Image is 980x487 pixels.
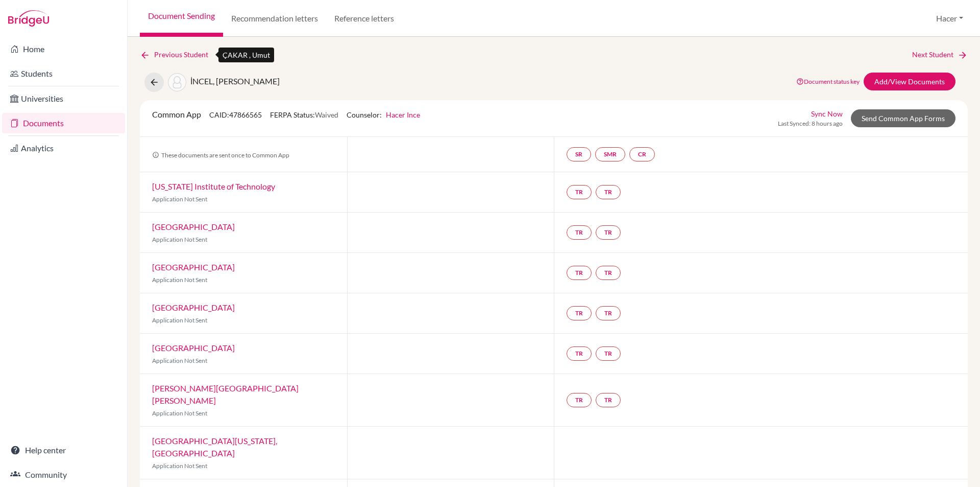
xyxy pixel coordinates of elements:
a: TR [596,393,621,407]
a: TR [596,346,621,361]
a: Analytics [2,138,125,158]
a: SMR [595,147,625,161]
a: TR [567,393,592,407]
span: Application Not Sent [152,236,207,243]
a: SR [567,147,591,161]
span: Last Synced: 8 hours ago [778,119,843,128]
span: İNCEL, [PERSON_NAME] [190,76,280,86]
a: TR [567,185,592,199]
a: [GEOGRAPHIC_DATA] [152,222,235,231]
span: Application Not Sent [152,409,207,417]
span: Counselor: [347,110,420,119]
a: [PERSON_NAME][GEOGRAPHIC_DATA][PERSON_NAME] [152,383,299,405]
img: Bridge-U [8,10,49,27]
a: TR [596,185,621,199]
span: Application Not Sent [152,462,207,470]
a: TR [596,225,621,240]
a: Documents [2,113,125,133]
a: Add/View Documents [864,73,955,90]
a: Previous Student [140,49,216,60]
a: Students [2,63,125,84]
a: Home [2,39,125,59]
a: Hacer Ince [386,110,420,119]
span: FERPA Status: [270,110,338,119]
span: These documents are sent once to Common App [152,151,289,159]
a: [GEOGRAPHIC_DATA][US_STATE], [GEOGRAPHIC_DATA] [152,436,277,458]
span: Application Not Sent [152,357,207,364]
a: Next Student [912,49,968,60]
a: CR [629,147,655,161]
a: TR [567,346,592,361]
a: Document status key [796,78,860,85]
a: TR [596,266,621,280]
a: [GEOGRAPHIC_DATA] [152,303,235,312]
a: Sync Now [811,108,843,119]
a: TR [567,225,592,240]
span: Application Not Sent [152,316,207,324]
a: TR [567,306,592,320]
a: TR [596,306,621,320]
span: Common App [152,109,201,119]
span: CAID: 47866565 [209,110,262,119]
a: Community [2,465,125,485]
button: Hacer [932,9,968,28]
a: [US_STATE] Institute of Technology [152,181,275,191]
a: Help center [2,440,125,460]
a: Send Common App Forms [851,109,955,127]
div: ÇAKAR , Umut [218,48,274,62]
a: TR [567,266,592,280]
a: [GEOGRAPHIC_DATA] [152,343,235,353]
span: Application Not Sent [152,276,207,284]
span: Application Not Sent [152,195,207,203]
span: Waived [315,110,338,119]
a: Universities [2,88,125,109]
a: [GEOGRAPHIC_DATA] [152,262,235,272]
